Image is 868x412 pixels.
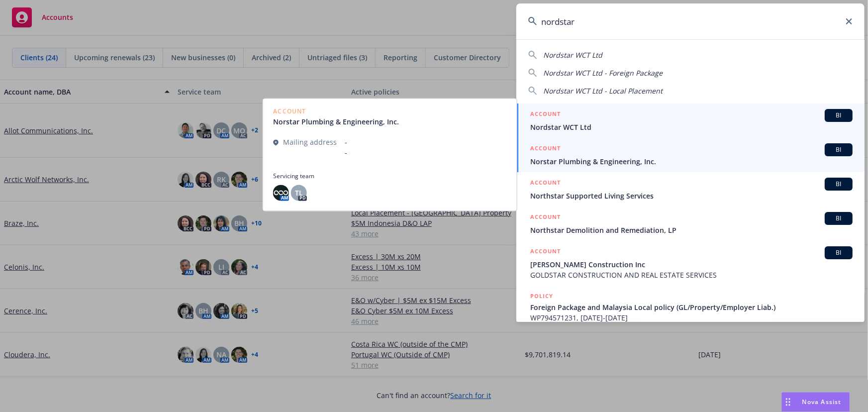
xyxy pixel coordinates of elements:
[782,393,794,412] div: Drag to move
[516,3,865,39] input: Search...
[530,143,561,155] h5: ACCOUNT
[543,86,663,96] span: Nordstar WCT Ltd - Local Placement
[530,191,853,201] span: Northstar Supported Living Services
[530,302,853,312] span: Foreign Package and Malaysia Local policy (GL/Property/Employer Liab.)
[516,241,865,286] a: ACCOUNTBI[PERSON_NAME] Construction IncGOLDSTAR CONSTRUCTION AND REAL ESTATE SERVICES
[802,398,842,406] span: Nova Assist
[829,145,849,154] span: BI
[516,172,865,206] a: ACCOUNTBINorthstar Supported Living Services
[781,392,850,412] button: Nova Assist
[530,270,853,280] span: GOLDSTAR CONSTRUCTION AND REAL ESTATE SERVICES
[530,259,853,270] span: [PERSON_NAME] Construction Inc
[530,109,561,121] h5: ACCOUNT
[516,206,865,241] a: ACCOUNTBINorthstar Demolition and Remediation, LP
[530,212,561,224] h5: ACCOUNT
[530,178,561,190] h5: ACCOUNT
[530,156,853,167] span: Norstar Plumbing & Engineering, Inc.
[516,103,865,138] a: ACCOUNTBINordstar WCT Ltd
[543,68,663,78] span: Nordstar WCT Ltd - Foreign Package
[829,214,849,223] span: BI
[530,291,553,301] h5: POLICY
[829,180,849,189] span: BI
[543,50,602,60] span: Nordstar WCT Ltd
[829,248,849,257] span: BI
[829,111,849,120] span: BI
[530,246,561,258] h5: ACCOUNT
[516,138,865,172] a: ACCOUNTBINorstar Plumbing & Engineering, Inc.
[530,122,853,132] span: Nordstar WCT Ltd
[516,286,865,328] a: POLICYForeign Package and Malaysia Local policy (GL/Property/Employer Liab.)WP794571231, [DATE]-[...
[530,312,853,323] span: WP794571231, [DATE]-[DATE]
[530,225,853,235] span: Northstar Demolition and Remediation, LP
